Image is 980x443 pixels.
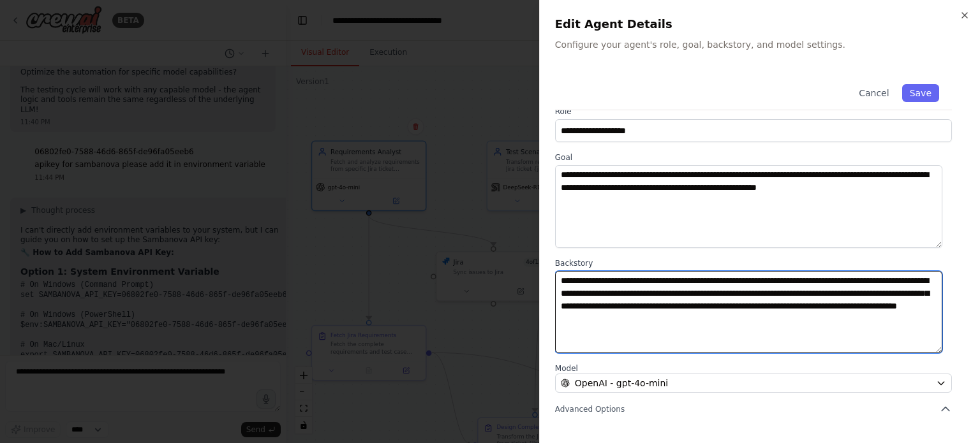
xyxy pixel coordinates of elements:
label: Role [555,106,952,117]
label: Goal [555,152,952,163]
button: Advanced Options [555,403,952,416]
p: Configure your agent's role, goal, backstory, and model settings. [555,38,965,51]
span: Advanced Options [555,404,625,414]
span: OpenAI - gpt-4o-mini [575,377,668,389]
button: Cancel [851,84,896,102]
label: Model [555,363,952,374]
button: Save [902,84,939,102]
h2: Edit Agent Details [555,15,965,33]
label: Backstory [555,258,952,268]
button: OpenAI - gpt-4o-mini [555,374,952,393]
